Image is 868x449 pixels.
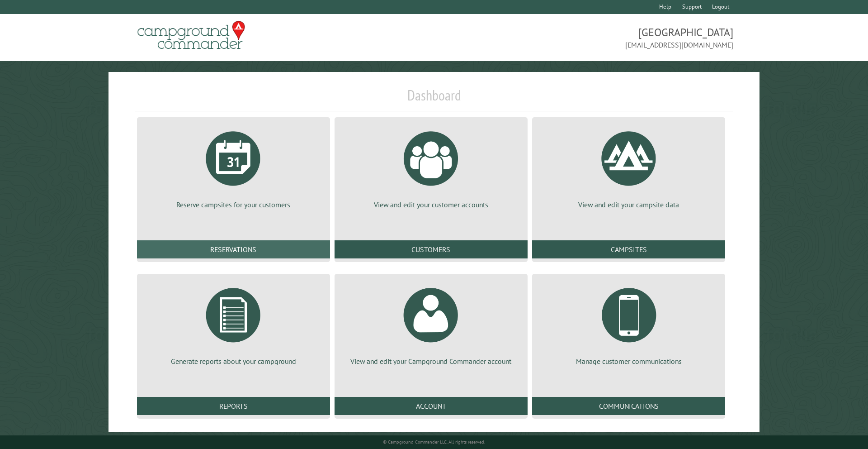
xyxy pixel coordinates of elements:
a: Account [335,397,528,415]
a: View and edit your Campground Commander account [345,281,517,366]
p: Generate reports about your campground [148,356,319,366]
a: View and edit your customer accounts [345,124,517,210]
p: View and edit your campsite data [543,200,714,210]
a: Communications [532,397,725,415]
small: © Campground Commander LLC. All rights reserved. [383,439,485,445]
a: Reports [137,397,330,415]
a: Customers [335,240,528,258]
span: [GEOGRAPHIC_DATA] [EMAIL_ADDRESS][DOMAIN_NAME] [434,25,733,50]
a: Manage customer communications [543,281,714,366]
a: Reservations [137,240,330,258]
p: View and edit your customer accounts [345,200,517,210]
p: Manage customer communications [543,356,714,366]
p: View and edit your Campground Commander account [345,356,517,366]
a: Campsites [532,240,725,258]
a: Generate reports about your campground [148,281,319,366]
a: View and edit your campsite data [543,124,714,210]
h1: Dashboard [135,86,734,111]
p: Reserve campsites for your customers [148,200,319,210]
a: Reserve campsites for your customers [148,124,319,210]
img: Campground Commander [135,18,248,53]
